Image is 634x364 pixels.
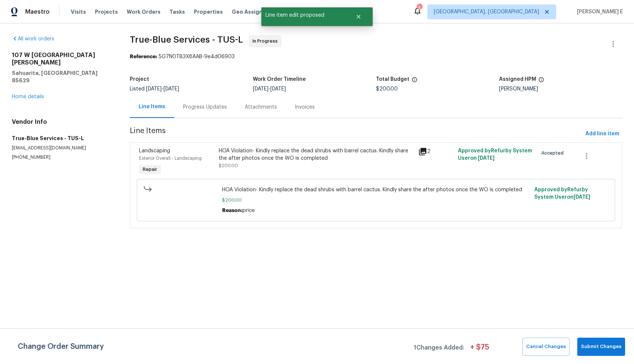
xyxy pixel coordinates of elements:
span: Line item edit proposed [261,7,346,23]
h5: Total Budget [376,77,409,82]
span: $200.00 [222,196,530,204]
span: [DATE] [574,195,590,200]
h5: Project [130,77,149,82]
span: Line Items [130,127,582,141]
a: All work orders [12,36,54,42]
span: Accepted [541,149,567,157]
span: Approved by Refurby System User on [458,148,532,161]
span: True-Blue Services - TUS-L [130,35,243,44]
b: Reference: [130,54,157,59]
div: 2 [418,147,453,156]
span: Projects [95,8,118,16]
span: [GEOGRAPHIC_DATA], [GEOGRAPHIC_DATA] [434,8,539,16]
span: [DATE] [253,86,268,92]
span: [DATE] [270,86,286,92]
h5: Assigned HPM [499,77,536,82]
div: Line Items [139,103,165,110]
span: Repair [140,166,160,173]
span: The hpm assigned to this work order. [538,77,544,86]
div: Attachments [245,103,277,111]
span: Visits [71,8,86,16]
span: [DATE] [478,156,495,161]
span: Exterior Overall - Landscaping [139,156,202,161]
h4: Vendor Info [12,118,112,126]
span: $200.00 [376,86,398,92]
span: Properties [194,8,223,16]
span: Approved by Refurby System User on [534,187,590,200]
div: [PERSON_NAME] [499,86,622,92]
span: [DATE] [146,86,162,92]
div: Invoices [295,103,315,111]
span: - [146,86,179,92]
span: The total cost of line items that have been proposed by Opendoor. This sum includes line items th... [412,77,417,86]
a: Home details [12,94,44,99]
span: Add line item [585,129,619,139]
span: Maestro [25,8,50,16]
span: - [253,86,286,92]
span: Work Orders [127,8,161,16]
p: [EMAIL_ADDRESS][DOMAIN_NAME] [12,145,112,151]
span: Reason: [222,208,242,213]
div: HOA Violation- Kindly replace the dead shrubs with barrel cactus. Kindly share the after photos o... [219,147,413,162]
span: price [242,208,255,213]
div: Progress Updates [183,103,227,111]
span: [PERSON_NAME] E [574,8,623,16]
span: [DATE] [164,86,179,92]
button: Add line item [582,127,622,141]
div: 5G7N0TB3X8AAB-9e4d06903 [130,53,622,60]
span: Listed [130,86,179,92]
span: In Progress [252,37,281,45]
span: Landscaping [139,148,170,153]
button: Close [346,9,371,24]
div: 5 [417,4,422,12]
h5: Work Order Timeline [253,77,306,82]
span: $200.00 [219,163,238,168]
span: Tasks [169,9,185,14]
h5: Sahuarita, [GEOGRAPHIC_DATA] 85629 [12,69,112,84]
h2: 107 W [GEOGRAPHIC_DATA][PERSON_NAME] [12,52,112,66]
h5: True-Blue Services - TUS-L [12,135,112,142]
span: HOA Violation- Kindly replace the dead shrubs with barrel cactus. Kindly share the after photos o... [222,186,530,193]
span: Geo Assignments [232,8,280,16]
p: [PHONE_NUMBER] [12,154,112,161]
